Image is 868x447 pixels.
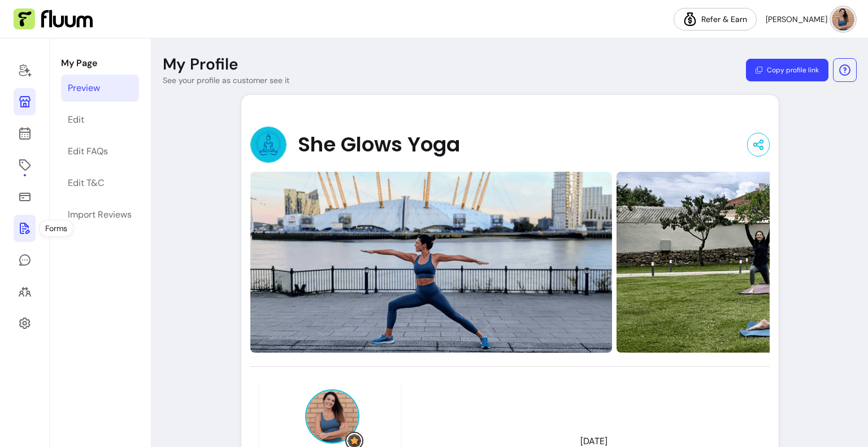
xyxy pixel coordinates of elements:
a: My Messages [14,246,36,274]
p: My Page [61,57,139,70]
span: [PERSON_NAME] [766,14,827,25]
div: Edit [68,113,84,127]
a: Clients [14,278,36,305]
a: Edit FAQs [61,138,139,165]
a: Edit [61,106,139,133]
div: Forms [40,220,73,236]
p: My Profile [163,54,238,75]
div: Edit T&C [68,176,104,190]
div: Preview [68,81,100,95]
a: Calendar [14,120,36,147]
img: avatar [832,8,854,31]
a: Offerings [14,151,36,179]
a: Preview [61,75,139,102]
span: She Glows Yoga [298,133,460,156]
a: Home [14,57,36,84]
img: https://d22cr2pskkweo8.cloudfront.net/2bf716c7-0df8-4f51-9003-b96bf5d8c5bc [250,172,612,353]
p: See your profile as customer see it [163,75,289,86]
div: Import Reviews [68,208,132,222]
button: Copy profile link [746,59,828,81]
img: Fluum Logo [14,8,93,30]
a: Forms [14,215,36,242]
a: My Page [14,88,36,115]
a: Refer & Earn [674,8,757,31]
a: Import Reviews [61,201,139,228]
div: Edit FAQs [68,145,108,158]
a: Edit T&C [61,170,139,197]
img: Provider image [305,389,359,444]
button: avatar[PERSON_NAME] [766,8,854,31]
img: Provider image [250,127,287,163]
a: Sales [14,183,36,210]
a: Settings [14,310,36,337]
